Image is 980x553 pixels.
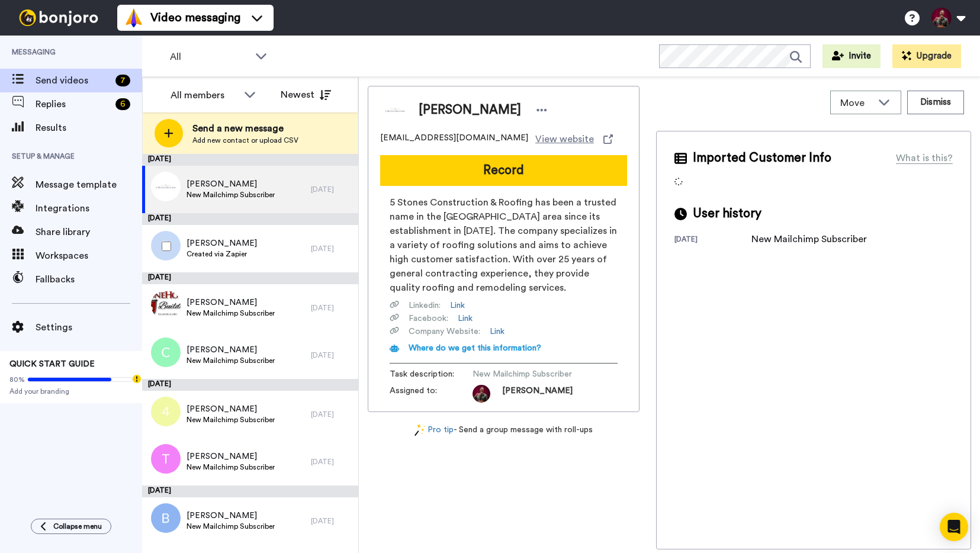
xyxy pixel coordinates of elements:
span: Share library [36,225,142,239]
button: Newest [272,83,340,107]
div: [DATE] [142,154,358,166]
img: bj-logo-header-white.svg [14,9,103,26]
div: [DATE] [311,185,352,194]
button: Collapse menu [31,519,111,534]
div: 6 [115,98,130,110]
div: Open Intercom Messenger [940,513,968,541]
img: d923b0b4-c548-4750-9d5e-73e83e3289c6-1756157360.jpg [473,385,490,403]
img: vm-color.svg [124,8,143,27]
div: New Mailchimp Subscriber [751,232,867,246]
a: Link [490,326,505,337]
img: Image of Stace DeBusk [380,95,410,125]
span: [PERSON_NAME] [187,510,275,522]
span: [PERSON_NAME] [187,237,257,249]
span: Video messaging [150,9,240,26]
span: [PERSON_NAME] [187,297,275,308]
img: 4.png [151,397,181,426]
span: Send a new message [192,121,298,136]
span: New Mailchimp Subscriber [187,356,275,365]
div: All members [171,88,238,102]
span: New Mailchimp Subscriber [473,368,585,380]
a: Link [458,313,473,324]
span: QUICK START GUIDE [9,360,95,368]
span: Facebook : [409,313,448,324]
img: 85abe135-ea05-4a54-88ba-2e4a572cb52c.png [151,172,181,201]
span: Integrations [36,201,142,216]
span: Replies [36,97,111,111]
span: Send videos [36,73,111,88]
span: Collapse menu [53,522,102,531]
div: [DATE] [311,244,352,253]
span: User history [693,205,761,223]
div: [DATE] [142,213,358,225]
div: - Send a group message with roll-ups [368,424,640,436]
span: [EMAIL_ADDRESS][DOMAIN_NAME] [380,132,528,146]
span: New Mailchimp Subscriber [187,308,275,318]
span: View website [535,132,594,146]
span: Fallbacks [36,272,142,287]
a: Link [450,300,465,311]
div: [DATE] [311,303,352,313]
div: [DATE] [142,486,358,497]
span: New Mailchimp Subscriber [187,190,275,200]
img: b.png [151,503,181,533]
span: Results [36,121,142,135]
span: Add new contact or upload CSV [192,136,298,145]
span: 5 Stones Construction & Roofing has been a trusted name in the [GEOGRAPHIC_DATA] area since its e... [390,195,618,295]
div: 7 [115,75,130,86]
button: Upgrade [892,44,961,68]
span: Task description : [390,368,473,380]
span: Linkedin : [409,300,441,311]
div: [DATE] [311,457,352,467]
button: Record [380,155,627,186]
span: Where do we get this information? [409,344,541,352]
img: t.png [151,444,181,474]
span: [PERSON_NAME] [419,101,521,119]
span: [PERSON_NAME] [502,385,573,403]
span: Message template [36,178,142,192]
div: [DATE] [142,272,358,284]
span: Created via Zapier [187,249,257,259]
span: Company Website : [409,326,480,337]
span: New Mailchimp Subscriber [187,522,275,531]
span: All [170,50,249,64]
img: 28e523c8-c82f-45a7-b60c-280c8bf0ad90.jpg [151,290,181,320]
div: [DATE] [142,379,358,391]
a: Pro tip [415,424,454,436]
span: Move [840,96,872,110]
img: c.png [151,337,181,367]
span: Workspaces [36,249,142,263]
div: [DATE] [674,234,751,246]
div: Tooltip anchor [131,374,142,384]
a: View website [535,132,613,146]
span: 80% [9,375,25,384]
div: What is this? [896,151,953,165]
span: New Mailchimp Subscriber [187,415,275,425]
span: Imported Customer Info [693,149,831,167]
button: Invite [822,44,881,68]
span: [PERSON_NAME] [187,403,275,415]
span: [PERSON_NAME] [187,178,275,190]
div: [DATE] [311,351,352,360]
div: [DATE] [311,410,352,419]
span: [PERSON_NAME] [187,344,275,356]
span: Assigned to: [390,385,473,403]
span: Settings [36,320,142,335]
span: [PERSON_NAME] [187,451,275,462]
span: Add your branding [9,387,133,396]
div: [DATE] [311,516,352,526]
span: New Mailchimp Subscriber [187,462,275,472]
button: Dismiss [907,91,964,114]
img: magic-wand.svg [415,424,425,436]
